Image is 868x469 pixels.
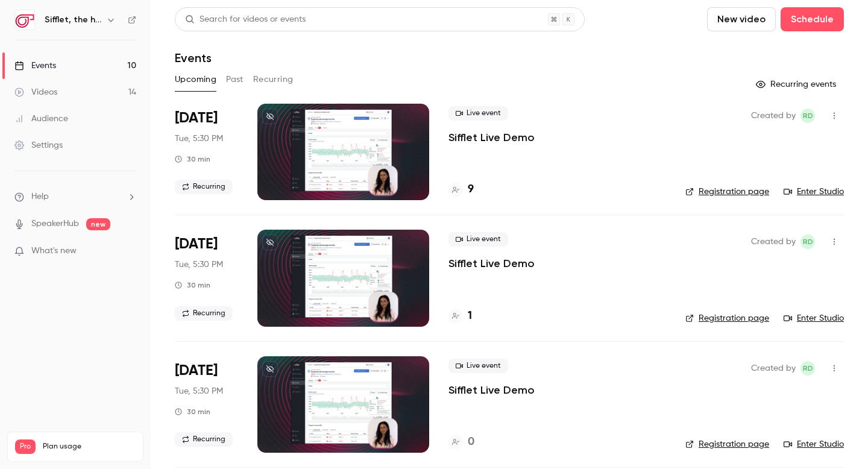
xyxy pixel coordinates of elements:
div: Videos [14,86,57,98]
button: Upcoming [175,70,216,89]
h4: 9 [468,181,474,198]
li: help-dropdown-opener [14,190,136,203]
span: Live event [448,106,508,121]
button: Past [226,70,244,89]
span: Created by [751,109,796,123]
span: RD [803,109,813,123]
a: Enter Studio [784,312,844,324]
h4: 1 [468,308,472,324]
div: 30 min [175,280,210,290]
span: Created by [751,234,796,249]
h6: Sifflet, the holistic data observability platform [45,14,101,26]
a: SpeakerHub [31,218,79,230]
div: Oct 14 Tue, 5:30 PM (Europe/Paris) [175,356,238,453]
span: Romain Doutriaux [800,234,815,249]
span: Recurring [175,306,233,321]
div: Settings [14,139,63,151]
a: Registration page [685,186,769,198]
button: Schedule [781,7,844,31]
div: Sep 30 Tue, 5:30 PM (Europe/Paris) [175,230,238,326]
span: Pro [15,439,36,454]
span: Romain Doutriaux [800,361,815,376]
div: Events [14,60,56,72]
a: Enter Studio [784,438,844,450]
span: Live event [448,232,508,247]
span: Live event [448,359,508,373]
a: Sifflet Live Demo [448,383,535,397]
img: Sifflet, the holistic data observability platform [15,10,34,30]
span: Romain Doutriaux [800,109,815,123]
div: Sep 16 Tue, 5:30 PM (Europe/Paris) [175,104,238,200]
a: Sifflet Live Demo [448,130,535,145]
span: [DATE] [175,234,218,254]
h4: 0 [468,434,474,450]
div: 30 min [175,407,210,417]
span: What's new [31,245,77,257]
span: Recurring [175,180,233,194]
button: New video [707,7,776,31]
div: 30 min [175,154,210,164]
a: 1 [448,308,472,324]
span: [DATE] [175,361,218,380]
span: Tue, 5:30 PM [175,259,223,271]
a: Enter Studio [784,186,844,198]
a: 0 [448,434,474,450]
span: Help [31,190,49,203]
span: Tue, 5:30 PM [175,133,223,145]
span: [DATE] [175,109,218,128]
span: RD [803,234,813,249]
span: new [86,218,110,230]
div: Audience [14,113,68,125]
a: 9 [448,181,474,198]
button: Recurring events [750,75,844,94]
span: Created by [751,361,796,376]
div: Search for videos or events [185,13,306,26]
a: Registration page [685,438,769,450]
span: RD [803,361,813,376]
button: Recurring [253,70,294,89]
a: Sifflet Live Demo [448,256,535,271]
span: Tue, 5:30 PM [175,385,223,397]
h1: Events [175,51,212,65]
iframe: Noticeable Trigger [122,246,136,257]
span: Recurring [175,432,233,447]
a: Registration page [685,312,769,324]
span: Plan usage [43,442,136,452]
